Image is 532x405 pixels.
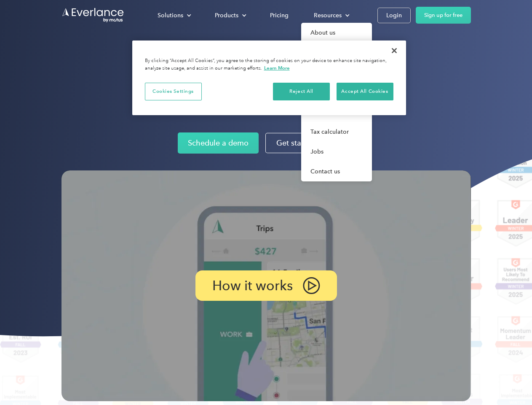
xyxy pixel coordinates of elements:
div: By clicking “Accept All Cookies”, you agree to the storing of cookies on your device to enhance s... [145,57,393,72]
div: Login [386,10,402,21]
a: Get started for free [265,133,354,153]
div: Cookie banner [132,40,406,115]
a: More information about your privacy, opens in a new tab [264,65,290,71]
button: Accept All Cookies [337,83,393,100]
div: Products [215,10,238,21]
button: Cookies Settings [145,83,202,100]
a: Contact us [301,162,372,181]
a: Tax calculator [301,122,372,142]
a: Login [377,8,411,23]
div: Resources [305,8,356,23]
input: Submit [62,50,104,68]
div: Privacy [132,40,406,115]
div: Solutions [149,8,198,23]
p: How it works [212,281,293,291]
a: Jobs [301,142,372,162]
a: Sign up for free [416,7,471,24]
button: Reject All [273,83,330,100]
a: Schedule a demo [178,132,259,154]
a: Go to homepage [61,7,125,23]
div: Solutions [158,10,183,21]
button: Close [385,41,404,60]
div: Resources [314,10,342,21]
div: Products [206,8,253,23]
div: Pricing [270,10,289,21]
nav: Resources [301,23,372,181]
a: Pricing [262,8,297,23]
a: About us [301,23,372,43]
